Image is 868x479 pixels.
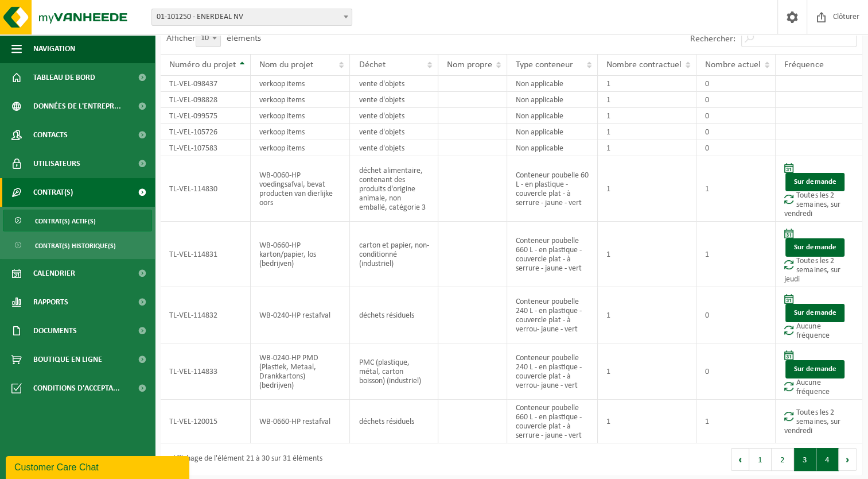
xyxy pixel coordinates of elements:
[251,140,350,156] td: verkoop items
[6,454,192,479] iframe: chat widget
[33,288,68,316] span: Rapports
[33,178,73,207] span: Contrat(s)
[3,234,152,256] a: Contrat(s) historique(s)
[776,343,862,400] td: Aucune fréquence
[161,222,251,287] td: TL-VEL-114831
[598,156,696,222] td: 1
[598,287,696,343] td: 1
[166,34,261,43] label: Afficher éléments
[598,124,696,140] td: 1
[350,76,438,92] td: vente d'objets
[161,400,251,443] td: TL-VEL-120015
[33,345,102,374] span: Boutique en ligne
[696,140,776,156] td: 0
[598,222,696,287] td: 1
[166,449,322,470] div: Affichage de l'élément 21 à 30 sur 31 éléments
[350,140,438,156] td: vente d'objets
[251,156,350,222] td: WB-0060-HP voedingsafval, bevat producten van dierlijke oors
[839,448,857,471] button: Next
[350,343,438,400] td: PMC (plastique, métal, carton boisson) (industriel)
[33,121,68,149] span: Contacts
[696,108,776,124] td: 0
[152,9,352,25] span: 01-101250 - ENERDEAL NV
[161,343,251,400] td: TL-VEL-114833
[507,287,598,343] td: Conteneur poubelle 240 L - en plastique - couvercle plat - à verrou- jaune - vert
[33,34,75,63] span: Navigation
[161,108,251,124] td: TL-VEL-099575
[3,210,152,231] a: Contrat(s) actif(s)
[359,60,385,69] span: Déchet
[598,92,696,108] td: 1
[350,108,438,124] td: vente d'objets
[696,287,776,343] td: 0
[696,222,776,287] td: 1
[776,222,862,287] td: Toutes les 2 semaines, sur jeudi
[696,124,776,140] td: 0
[690,34,735,44] label: Rechercher:
[33,374,120,403] span: Conditions d'accepta...
[772,448,794,471] button: 2
[696,156,776,222] td: 1
[196,30,220,47] span: 10
[161,140,251,156] td: TL-VEL-107583
[251,124,350,140] td: verkoop items
[251,343,350,400] td: WB-0240-HP PMD (Plastiek, Metaal, Drankkartons) (bedrijven)
[749,448,772,471] button: 1
[696,92,776,108] td: 0
[785,360,844,378] a: Sur demande
[507,222,598,287] td: Conteneur poubelle 660 L - en plastique - couvercle plat - à serrure - jaune - vert
[350,287,438,343] td: déchets résiduels
[151,9,352,26] span: 01-101250 - ENERDEAL NV
[35,210,96,232] span: Contrat(s) actif(s)
[705,60,761,69] span: Nombre actuel
[251,108,350,124] td: verkoop items
[251,400,350,443] td: WB-0660-HP restafval
[33,149,80,178] span: Utilisateurs
[776,287,862,343] td: Aucune fréquence
[196,30,221,47] span: 10
[35,235,116,257] span: Contrat(s) historique(s)
[731,448,749,471] button: Previous
[251,222,350,287] td: WB-0660-HP karton/papier, los (bedrijven)
[598,400,696,443] td: 1
[598,108,696,124] td: 1
[161,76,251,92] td: TL-VEL-098437
[161,287,251,343] td: TL-VEL-114832
[696,400,776,443] td: 1
[350,156,438,222] td: déchet alimentaire, contenant des produits d'origine animale, non emballé, catégorie 3
[784,60,823,69] span: Fréquence
[161,92,251,108] td: TL-VEL-098828
[507,76,598,92] td: Non applicable
[776,400,862,443] td: Toutes les 2 semaines, sur vendredi
[251,287,350,343] td: WB-0240-HP restafval
[598,343,696,400] td: 1
[794,448,816,471] button: 3
[350,92,438,108] td: vente d'objets
[507,108,598,124] td: Non applicable
[696,76,776,92] td: 0
[350,222,438,287] td: carton et papier, non-conditionné (industriel)
[33,63,95,92] span: Tableau de bord
[350,400,438,443] td: déchets résiduels
[161,156,251,222] td: TL-VEL-114830
[785,173,844,191] a: Sur demande
[259,60,313,69] span: Nom du projet
[516,60,573,69] span: Type conteneur
[507,156,598,222] td: Conteneur poubelle 60 L - en plastique - couvercle plat - à serrure - jaune - vert
[598,140,696,156] td: 1
[507,124,598,140] td: Non applicable
[776,156,862,222] td: Toutes les 2 semaines, sur vendredi
[785,238,844,257] a: Sur demande
[507,343,598,400] td: Conteneur poubelle 240 L - en plastique - couvercle plat - à verrou- jaune - vert
[507,92,598,108] td: Non applicable
[33,316,77,345] span: Documents
[161,124,251,140] td: TL-VEL-105726
[507,400,598,443] td: Conteneur poubelle 660 L - en plastique - couvercle plat - à serrure - jaune - vert
[350,124,438,140] td: vente d'objets
[33,92,121,121] span: Données de l'entrepr...
[598,76,696,92] td: 1
[507,140,598,156] td: Non applicable
[606,60,682,69] span: Nombre contractuel
[785,304,844,322] a: Sur demande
